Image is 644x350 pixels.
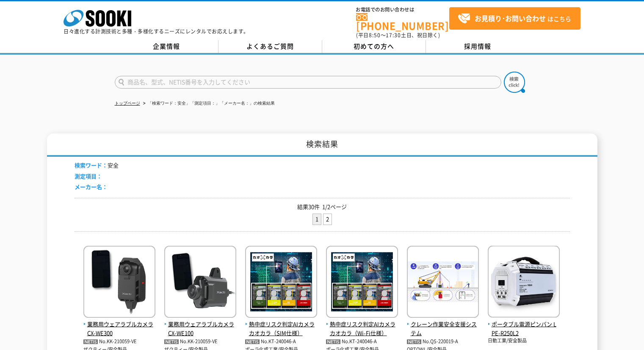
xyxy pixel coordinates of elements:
input: 商品名、型式、NETIS番号を入力してください [115,76,501,89]
img: CX-WE100 [164,246,236,320]
a: 初めての方へ [322,40,426,53]
li: 安全 [75,161,119,170]
img: カオカラ（SIM仕様） [245,246,317,320]
span: 初めての方へ [354,42,394,51]
p: No.KK-210059-VE [83,337,155,346]
a: ポータブル電源ピンバン LPE-R250L2 [488,311,560,337]
a: 業務用ウェアラブルカメラ CX-WE100 [164,311,236,337]
a: お見積り･お問い合わせはこちら [449,7,580,30]
span: 熱中症リスク判定AIカメラ カオカラ（Wi-Fi仕様） [326,320,398,338]
a: 企業情報 [115,40,218,53]
img: カオカラ（Wi-Fi仕様） [326,246,398,320]
p: No.KK-210059-VE [164,337,236,346]
p: No.KT-240046-A [245,337,317,346]
p: 日動工業/安全製品 [488,337,560,344]
span: お電話でのお問い合わせは [356,7,449,12]
li: 「検索ワード：安全」「測定項目：」「メーカー名：」の検索結果 [141,99,275,108]
span: 17:30 [386,31,401,39]
a: トップページ [115,101,140,106]
a: 2 [323,214,332,225]
span: 業務用ウェアラブルカメラ CX-WE300 [83,320,155,338]
span: 検索ワード： [75,161,108,169]
span: 測定項目： [75,172,102,180]
a: クレーン作業安全支援システム [407,311,479,337]
li: 1 [312,214,321,225]
p: No.KT-240046-A [326,337,398,346]
strong: お見積り･お問い合わせ [475,13,546,23]
a: 採用情報 [426,40,530,53]
a: 熱中症リスク判定AIカメラ カオカラ（Wi-Fi仕様） [326,311,398,337]
p: 日々進化する計測技術と多種・多様化するニーズにレンタルでお応えします。 [64,29,249,34]
img: CX-WE300 [83,246,155,320]
span: クレーン作業安全支援システム [407,320,479,338]
span: 8:50 [369,31,381,39]
a: 業務用ウェアラブルカメラ CX-WE300 [83,311,155,337]
a: よくあるご質問 [218,40,322,53]
p: 結果30件 1/2ページ [75,203,570,211]
h1: 検索結果 [47,133,597,157]
span: (平日 ～ 土日、祝日除く) [356,31,440,39]
a: [PHONE_NUMBER] [356,13,449,31]
p: No.QS-220019-A [407,337,479,346]
span: はこちら [458,12,571,25]
span: メーカー名： [75,183,108,191]
span: 業務用ウェアラブルカメラ CX-WE100 [164,320,236,338]
img: btn_search.png [504,72,525,93]
span: ポータブル電源ピンバン LPE-R250L2 [488,320,560,338]
a: 熱中症リスク判定AIカメラ カオカラ（SIM仕様） [245,311,317,337]
span: 熱中症リスク判定AIカメラ カオカラ（SIM仕様） [245,320,317,338]
img: LPE-R250L2 [488,246,560,320]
